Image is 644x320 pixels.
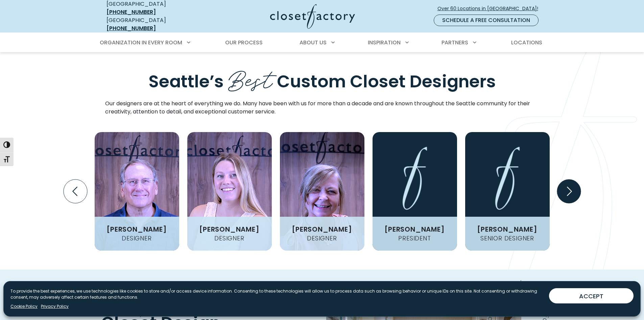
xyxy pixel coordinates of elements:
span: About Us [300,39,327,46]
h3: [PERSON_NAME] [289,226,355,233]
h4: Designer [304,235,339,241]
p: To provide the best experiences, we use technologies like cookies to store and/or access device i... [10,288,544,300]
span: Partners [442,39,468,46]
div: [GEOGRAPHIC_DATA] [106,16,205,33]
img: Closet Factory Logo [270,4,355,29]
nav: Primary Menu [95,33,549,52]
h3: [PERSON_NAME] [196,226,262,233]
button: Next slide [554,177,583,206]
img: Shimaa Elshabouri [465,132,550,251]
a: Over 60 Locations in [GEOGRAPHIC_DATA]! [437,3,544,15]
h3: [PERSON_NAME] [474,226,540,233]
img: Bryon Moeller Closet Factory Seattle [95,132,179,251]
a: Cookie Policy [10,303,38,310]
h4: Designer [119,235,154,241]
h4: Designer [212,235,247,241]
a: [PHONE_NUMBER] [106,8,156,16]
h4: Senior Designer [478,235,537,241]
img: Will Farris [373,132,457,251]
h3: [PERSON_NAME] [382,226,447,233]
span: Our Process [225,39,263,46]
button: ACCEPT [549,288,634,303]
span: Custom Closet Designers [277,69,496,93]
a: Schedule a Free Consultation [434,15,539,26]
span: Best [228,59,272,95]
span: Seattle’s [148,69,224,93]
span: Organization in Every Room [100,39,182,46]
span: Over 60 Locations in [GEOGRAPHIC_DATA]! [437,5,544,12]
span: Inspiration [368,39,401,46]
img: Sarah Carpenter Closet Factory Seattle [280,132,364,251]
img: Kendra Bone Closet Factory Seattle [187,132,272,251]
button: Previous slide [61,177,90,206]
a: [PHONE_NUMBER] [106,24,156,32]
a: Privacy Policy [41,303,69,310]
p: Our designers are at the heart of everything we do. Many have been with us for more than a decade... [105,100,539,116]
h4: President [396,235,433,241]
span: Locations [511,39,542,46]
h3: [PERSON_NAME] [104,226,169,233]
